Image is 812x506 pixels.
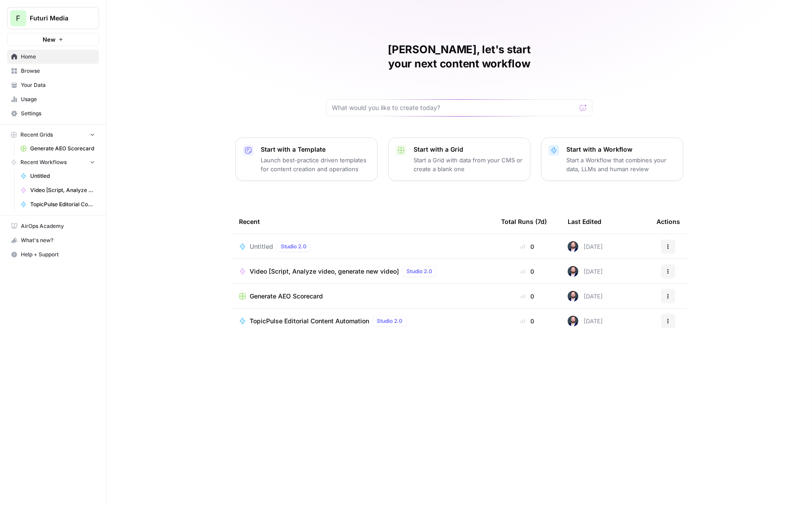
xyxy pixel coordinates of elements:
img: hkrs5at3lwacmvgzdjs0hcqw3ft7 [568,266,578,277]
div: [DATE] [568,316,603,326]
span: Browse [21,67,95,75]
p: Start with a Grid [414,145,523,154]
button: What's new? [7,233,99,247]
div: 0 [501,317,553,326]
div: Last Edited [568,209,601,234]
p: Start with a Template [261,145,370,154]
p: Start with a Workflow [566,145,676,154]
div: Actions [657,209,680,234]
span: TopicPulse Editorial Content Automation [250,317,369,326]
span: Futuri Media [30,14,84,23]
div: 0 [501,267,553,276]
div: [DATE] [568,266,603,277]
a: Video [Script, Analyze video, generate new video] [16,183,99,197]
span: Studio 2.0 [406,267,432,275]
a: Untitled [16,169,99,183]
a: Your Data [7,78,99,92]
img: hkrs5at3lwacmvgzdjs0hcqw3ft7 [568,291,578,302]
span: Help + Support [21,251,95,259]
div: 0 [501,292,553,301]
a: Video [Script, Analyze video, generate new video]Studio 2.0 [239,266,487,277]
span: AirOps Academy [21,222,95,230]
img: hkrs5at3lwacmvgzdjs0hcqw3ft7 [568,241,578,252]
button: Workspace: Futuri Media [7,7,99,29]
a: Browse [7,64,99,78]
span: Settings [21,110,95,118]
span: Video [Script, Analyze video, generate new video] [250,267,399,276]
div: Total Runs (7d) [501,209,547,234]
h1: [PERSON_NAME], let's start your next content workflow [326,43,593,71]
span: F [16,13,20,24]
a: TopicPulse Editorial Content Automation [16,197,99,212]
span: Your Data [21,81,95,89]
span: Recent Workflows [20,158,67,166]
img: hkrs5at3lwacmvgzdjs0hcqw3ft7 [568,316,578,326]
span: Studio 2.0 [281,243,306,251]
div: 0 [501,242,553,251]
span: Video [Script, Analyze video, generate new video] [30,186,95,194]
div: What's new? [8,234,99,247]
button: Start with a TemplateLaunch best-practice driven templates for content creation and operations [235,137,378,181]
span: Recent Grids [20,131,53,139]
a: Settings [7,106,99,121]
span: Generate AEO Scorecard [30,145,95,153]
span: Generate AEO Scorecard [250,292,323,301]
a: Usage [7,92,99,106]
p: Launch best-practice driven templates for content creation and operations [261,156,370,173]
div: [DATE] [568,241,603,252]
button: Recent Workflows [7,156,99,169]
p: Start a Grid with data from your CMS or create a blank one [414,156,523,173]
button: Recent Grids [7,128,99,141]
a: UntitledStudio 2.0 [239,241,487,252]
button: Start with a WorkflowStart a Workflow that combines your data, LLMs and human review [541,137,683,181]
button: Help + Support [7,247,99,262]
a: Generate AEO Scorecard [239,292,487,301]
a: Generate AEO Scorecard [16,141,99,156]
span: Studio 2.0 [377,317,402,325]
a: Home [7,50,99,64]
button: New [7,33,99,46]
p: Start a Workflow that combines your data, LLMs and human review [566,156,676,173]
span: Home [21,53,95,61]
button: Start with a GridStart a Grid with data from your CMS or create a blank one [388,137,530,181]
a: TopicPulse Editorial Content AutomationStudio 2.0 [239,316,487,326]
div: Recent [239,209,487,234]
a: AirOps Academy [7,219,99,233]
span: Untitled [30,172,95,180]
input: What would you like to create today? [332,103,576,112]
span: TopicPulse Editorial Content Automation [30,200,95,208]
div: [DATE] [568,291,603,302]
span: Usage [21,95,95,103]
span: Untitled [250,242,273,251]
span: New [43,35,56,44]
